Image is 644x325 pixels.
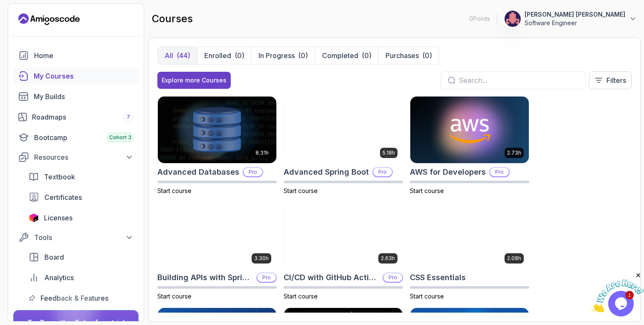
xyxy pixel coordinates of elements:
[322,50,358,61] p: Completed
[410,166,486,178] h2: AWS for Developers
[109,134,131,141] span: Cohort 3
[157,187,191,194] span: Start course
[127,114,130,120] span: 7
[284,293,318,300] span: Start course
[34,71,133,81] div: My Courses
[589,71,632,89] button: Filters
[29,214,39,222] img: jetbrains icon
[32,112,133,122] div: Roadmaps
[315,47,378,64] button: Completed(0)
[505,11,521,27] img: user profile image
[34,91,133,102] div: My Builds
[44,272,74,283] span: Analytics
[422,50,432,61] div: (0)
[152,12,193,26] h2: courses
[284,97,403,163] img: Advanced Spring Boot card
[606,75,626,85] p: Filters
[298,50,308,61] div: (0)
[34,152,133,162] div: Resources
[158,202,276,269] img: Building APIs with Spring Boot card
[157,293,191,300] span: Start course
[13,149,139,165] button: Resources
[44,213,73,223] span: Licenses
[165,50,173,61] p: All
[410,187,444,194] span: Start course
[204,50,231,61] p: Enrolled
[13,230,139,245] button: Tools
[258,50,295,61] p: In Progress
[157,272,253,284] h2: Building APIs with Spring Boot
[235,50,244,61] div: (0)
[507,255,521,262] p: 2.08h
[254,255,269,262] p: 3.30h
[162,76,226,85] div: Explore more Courses
[284,187,318,194] span: Start course
[490,168,509,176] p: Pro
[157,166,239,178] h2: Advanced Databases
[507,149,521,156] p: 2.73h
[257,273,276,282] p: Pro
[34,132,133,143] div: Bootcamp
[23,168,139,185] a: textbook
[410,97,529,163] img: AWS for Developers card
[23,249,139,266] a: board
[410,202,529,269] img: CSS Essentials card
[44,172,75,182] span: Textbook
[284,272,379,284] h2: CI/CD with GitHub Actions
[504,10,637,27] button: user profile image[PERSON_NAME] [PERSON_NAME]Software Engineer
[13,47,139,64] a: home
[459,75,578,85] input: Search...
[13,129,139,146] a: bootcamp
[44,252,64,262] span: Board
[13,88,139,105] a: builds
[197,47,251,64] button: Enrolled(0)
[23,189,139,206] a: certificates
[378,47,439,64] button: Purchases(0)
[244,168,262,176] p: Pro
[591,272,644,312] iframe: chat widget
[383,149,395,156] p: 5.18h
[23,290,139,307] a: feedback
[23,269,139,286] a: analytics
[34,232,133,243] div: Tools
[18,12,80,26] a: Landing page
[386,50,419,61] p: Purchases
[13,108,139,126] a: roadmaps
[362,50,371,61] div: (0)
[410,272,466,284] h2: CSS Essentials
[469,15,490,23] p: 0 Points
[373,168,392,176] p: Pro
[34,50,133,61] div: Home
[44,192,82,202] span: Certificates
[13,67,139,85] a: courses
[525,10,625,19] p: [PERSON_NAME] [PERSON_NAME]
[251,47,315,64] button: In Progress(0)
[177,50,190,61] div: (44)
[410,293,444,300] span: Start course
[157,72,231,89] button: Explore more Courses
[284,202,403,269] img: CI/CD with GitHub Actions card
[383,273,402,282] p: Pro
[41,293,108,303] span: Feedback & Features
[23,209,139,226] a: licenses
[158,47,197,64] button: All(44)
[284,166,369,178] h2: Advanced Spring Boot
[255,149,269,156] p: 8.31h
[525,19,625,27] p: Software Engineer
[158,97,276,163] img: Advanced Databases card
[381,255,395,262] p: 2.63h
